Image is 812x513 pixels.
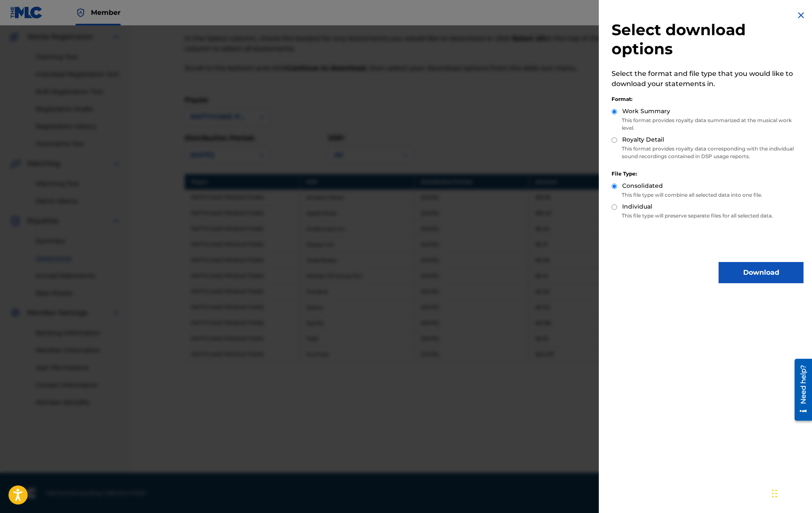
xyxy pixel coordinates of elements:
[622,107,670,116] label: Work Summary
[91,8,121,17] span: Member
[622,202,652,211] label: Individual
[770,472,812,513] iframe: Chat Widget
[76,8,86,18] img: Top Rightsholder
[10,6,43,19] img: MLC Logo
[612,69,804,89] p: Select the format and file type that you would like to download your statements in.
[788,356,812,424] iframe: Resource Center
[719,262,804,283] button: Download
[612,95,804,103] div: Format:
[612,145,804,160] p: This format provides royalty data corresponding with the individual sound recordings contained in...
[622,135,664,144] label: Royalty Detail
[772,481,777,506] div: Drag
[612,117,804,132] p: This format provides royalty data summarized at the musical work level.
[612,191,804,199] p: This file type will combine all selected data into one file.
[622,181,663,190] label: Consolidated
[612,170,804,178] div: File Type:
[612,20,804,59] h2: Select download options
[612,212,804,220] p: This file type will preserve separate files for all selected data.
